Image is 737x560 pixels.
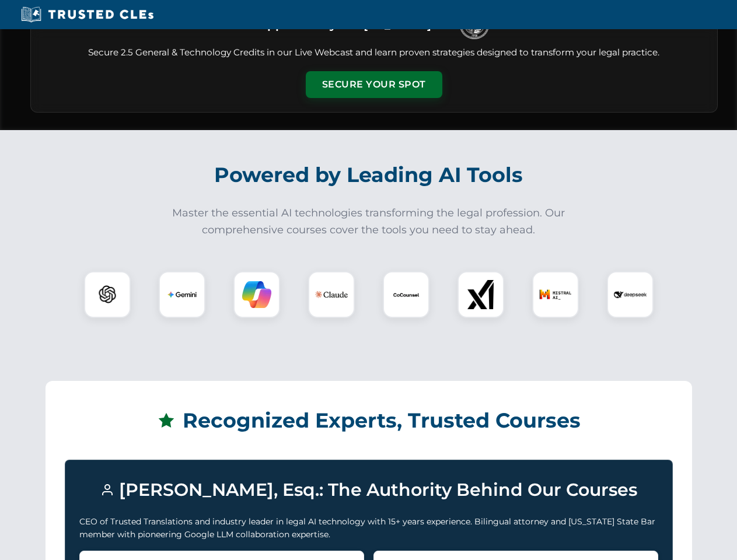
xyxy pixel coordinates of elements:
[315,278,348,311] img: Claude Logo
[18,6,157,23] img: Trusted CLEs
[532,271,579,318] div: Mistral AI
[614,278,647,311] img: DeepSeek Logo
[90,278,124,311] img: ChatGPT Logo
[466,280,495,309] img: xAI Logo
[457,271,504,318] div: xAI
[242,280,271,309] img: Copilot Logo
[65,400,673,441] h2: Recognized Experts, Trusted Courses
[383,271,429,318] div: CoCounsel
[308,271,355,318] div: Claude
[607,271,654,318] div: DeepSeek
[79,515,658,541] p: CEO of Trusted Translations and industry leader in legal AI technology with 15+ years experience....
[167,280,197,309] img: Gemini Logo
[84,271,131,318] div: ChatGPT
[45,46,703,60] p: Secure 2.5 General & Technology Credits in our Live Webcast and learn proven strategies designed ...
[159,271,205,318] div: Gemini
[165,205,573,239] p: Master the essential AI technologies transforming the legal profession. Our comprehensive courses...
[539,278,572,311] img: Mistral AI Logo
[392,280,421,309] img: CoCounsel Logo
[79,474,658,506] h3: [PERSON_NAME], Esq.: The Authority Behind Our Courses
[306,71,442,98] button: Secure Your Spot
[233,271,280,318] div: Copilot
[46,155,692,195] h2: Powered by Leading AI Tools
